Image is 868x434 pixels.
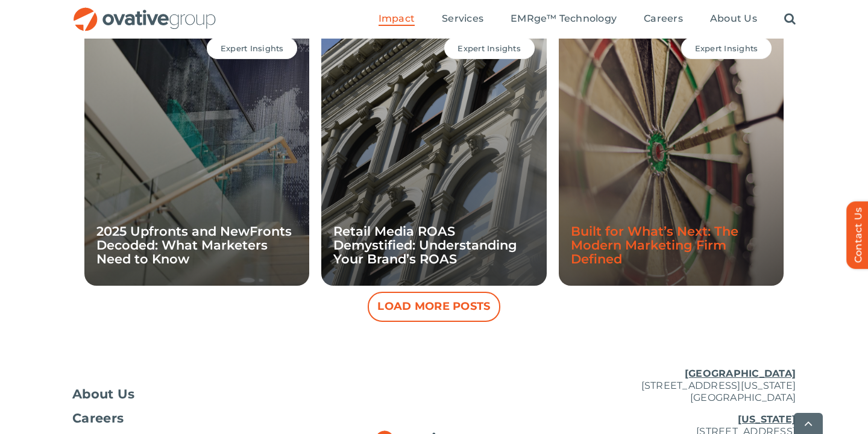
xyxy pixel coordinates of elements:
u: [GEOGRAPHIC_DATA] [685,368,796,379]
span: About Us [72,388,135,400]
button: Load More Posts [368,292,500,322]
p: [STREET_ADDRESS][US_STATE] [GEOGRAPHIC_DATA] [555,368,796,404]
a: Built for What’s Next: The Modern Marketing Firm Defined [571,224,738,266]
a: Impact [379,13,415,26]
a: Services [442,13,483,26]
a: OG_Full_horizontal_RGB [72,6,217,17]
a: About Us [72,388,313,400]
a: Search [784,13,796,26]
span: Careers [644,13,683,25]
a: About Us [710,13,757,26]
a: EMRge™ Technology [511,13,617,26]
span: Impact [379,13,415,25]
a: Retail Media ROAS Demystified: Understanding Your Brand’s ROAS [333,224,517,266]
a: 2025 Upfronts and NewFronts Decoded: What Marketers Need to Know [96,224,292,266]
span: About Us [710,13,757,25]
span: EMRge™ Technology [511,13,617,25]
span: Services [442,13,483,25]
a: Careers [644,13,683,26]
span: Careers [72,412,124,424]
a: Careers [72,412,313,424]
u: [US_STATE] [738,414,796,425]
